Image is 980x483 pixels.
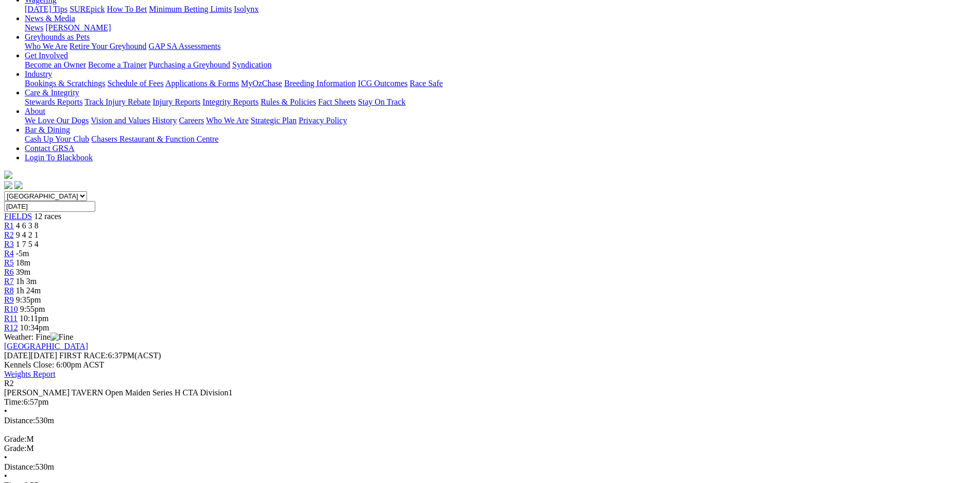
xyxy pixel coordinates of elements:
div: 6:57pm [4,397,976,407]
a: SUREpick [70,5,105,13]
img: logo-grsa-white.png [4,171,12,179]
div: M [4,435,976,444]
span: 18m [16,258,30,267]
a: Who We Are [206,116,249,125]
div: Greyhounds as Pets [25,42,976,51]
span: Distance: [4,416,35,425]
span: 6:37PM(ACST) [59,351,161,360]
a: Strategic Plan [251,116,297,125]
a: Who We Are [25,42,67,51]
div: [PERSON_NAME] TAVERN Open Maiden Series H CTA Division1 [4,388,976,397]
span: 9:35pm [16,295,41,304]
a: Retire Your Greyhound [70,42,147,51]
a: Purchasing a Greyhound [149,60,230,69]
span: • [4,407,7,415]
a: GAP SA Assessments [149,42,221,51]
a: R9 [4,295,14,304]
div: News & Media [25,23,976,32]
span: 10:34pm [20,323,49,332]
span: R4 [4,249,14,258]
a: R7 [4,277,14,286]
div: Wagering [25,5,976,14]
span: • [4,472,7,480]
a: [PERSON_NAME] [45,23,111,32]
span: 12 races [34,212,61,221]
a: Privacy Policy [299,116,347,125]
a: News [25,23,43,32]
a: Integrity Reports [202,97,259,106]
a: Greyhounds as Pets [25,32,90,41]
div: 530m [4,462,976,472]
a: Track Injury Rebate [84,97,150,106]
a: R8 [4,286,14,295]
span: 39m [16,268,30,276]
span: 10:11pm [20,314,48,323]
span: 9 4 2 1 [16,230,39,239]
span: R3 [4,240,14,248]
span: Weather: Fine [4,332,73,341]
a: Bookings & Scratchings [25,79,105,88]
a: R10 [4,305,18,313]
div: 530m [4,416,976,425]
a: News & Media [25,14,75,23]
a: About [25,107,45,115]
a: MyOzChase [241,79,282,88]
div: Care & Integrity [25,97,976,107]
a: We Love Our Dogs [25,116,89,125]
span: 1h 24m [16,286,41,295]
a: Breeding Information [284,79,356,88]
a: Race Safe [409,79,442,88]
a: Contact GRSA [25,144,74,153]
a: Become an Owner [25,60,86,69]
input: Select date [4,201,95,212]
a: R12 [4,323,18,332]
a: Weights Report [4,370,56,378]
span: 1h 3m [16,277,37,286]
a: Isolynx [234,5,259,13]
div: About [25,116,976,125]
span: [DATE] [4,351,31,360]
span: [DATE] [4,351,57,360]
a: Care & Integrity [25,88,79,97]
a: Get Involved [25,51,68,60]
a: Applications & Forms [165,79,239,88]
a: Minimum Betting Limits [149,5,232,13]
a: [DATE] Tips [25,5,67,13]
span: -5m [16,249,29,258]
a: FIELDS [4,212,32,221]
img: Fine [50,332,73,342]
a: Bar & Dining [25,125,70,134]
div: Bar & Dining [25,135,976,144]
div: M [4,444,976,453]
a: How To Bet [107,5,147,13]
div: Get Involved [25,60,976,70]
a: ICG Outcomes [358,79,407,88]
a: Chasers Restaurant & Function Centre [91,135,218,143]
span: R6 [4,268,14,276]
a: Schedule of Fees [107,79,163,88]
a: R1 [4,221,14,230]
span: 1 7 5 4 [16,240,39,248]
span: 4 6 3 8 [16,221,39,230]
span: • [4,453,7,462]
a: Rules & Policies [261,97,316,106]
a: R5 [4,258,14,267]
a: Cash Up Your Club [25,135,89,143]
a: R11 [4,314,18,323]
a: [GEOGRAPHIC_DATA] [4,342,88,351]
span: FIRST RACE: [59,351,108,360]
a: Stewards Reports [25,97,82,106]
a: Login To Blackbook [25,153,93,162]
div: Industry [25,79,976,88]
a: Vision and Values [91,116,150,125]
img: twitter.svg [14,181,23,189]
span: Grade: [4,444,27,453]
span: Distance: [4,462,35,471]
a: R2 [4,230,14,239]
